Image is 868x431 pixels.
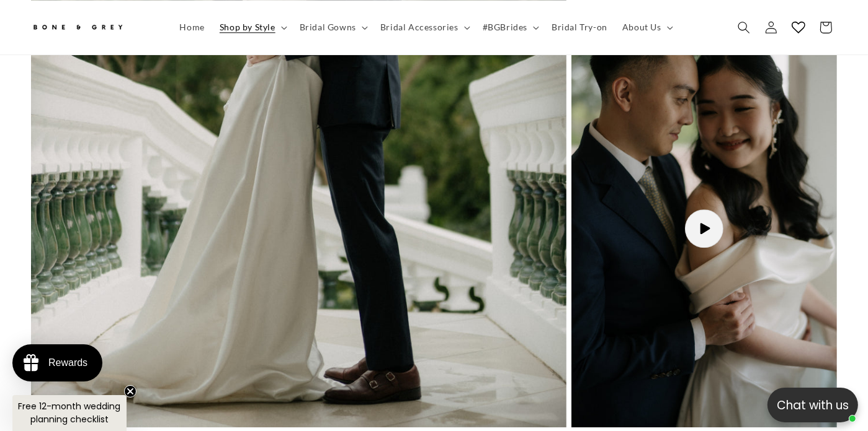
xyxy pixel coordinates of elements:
[19,400,121,425] span: Free 12-month wedding planning checklist
[475,14,544,40] summary: #BGBrides
[220,22,275,33] span: Shop by Style
[483,22,527,33] span: #BGBrides
[730,14,758,41] summary: Search
[767,396,858,414] p: Chat with us
[300,22,356,33] span: Bridal Gowns
[552,22,607,33] span: Bridal Try-on
[544,14,615,40] a: Bridal Try-on
[48,357,87,368] div: Rewards
[615,14,678,40] summary: About Us
[31,17,124,38] img: Bone and Grey Bridal
[622,22,661,33] span: About Us
[172,14,212,40] a: Home
[212,14,292,40] summary: Shop by Style
[180,22,205,33] span: Home
[292,14,373,40] summary: Bridal Gowns
[124,385,136,398] button: Close teaser
[373,14,475,40] summary: Bridal Accessories
[767,388,858,422] button: Open chatbox
[27,12,160,42] a: Bone and Grey Bridal
[380,22,459,33] span: Bridal Accessories
[571,30,837,427] button: Load video: Sloane as a Song
[12,395,127,431] div: Free 12-month wedding planning checklistClose teaser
